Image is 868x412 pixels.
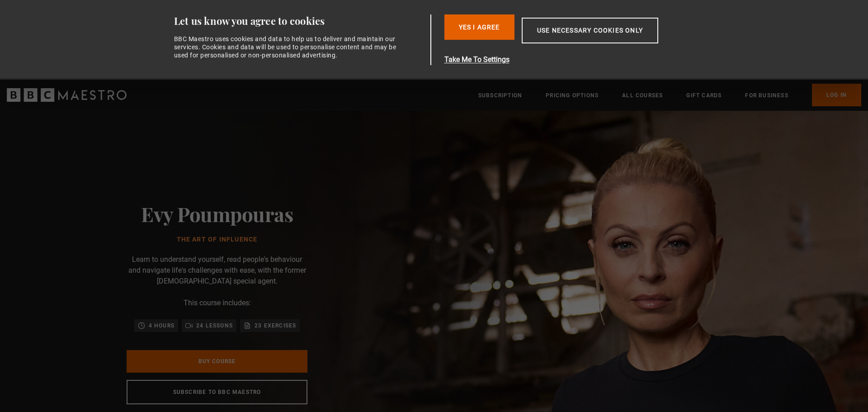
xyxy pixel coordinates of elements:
p: Learn to understand yourself, read people's behaviour and navigate life's challenges with ease, w... [127,254,307,287]
a: Pricing Options [546,91,599,100]
svg: BBC Maestro [7,88,127,102]
h1: The Art of Influence [141,236,293,243]
div: Let us know you agree to cookies [174,14,427,28]
button: Yes I Agree [444,14,514,40]
a: Gift Cards [686,91,722,100]
nav: Primary [478,84,861,106]
a: All Courses [622,91,663,100]
a: Log In [812,84,861,106]
p: 23 exercises [255,321,296,330]
button: Take Me To Settings [444,54,701,65]
a: Subscription [478,91,522,100]
a: For business [745,91,788,100]
p: 24 lessons [196,321,233,330]
h2: Evy Poumpouras [141,202,293,225]
p: This course includes: [184,298,251,308]
div: BBC Maestro uses cookies and data to help us to deliver and maintain our services. Cookies and da... [174,35,402,60]
a: Buy Course [127,350,307,373]
button: Use necessary cookies only [522,18,658,43]
p: 4 hours [149,321,175,330]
